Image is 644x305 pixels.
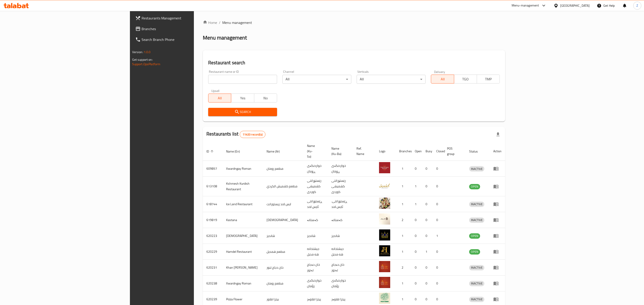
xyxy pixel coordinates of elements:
[263,260,303,276] td: خان دجاج تنور
[222,276,263,291] td: Xwardngay Roman
[469,217,484,223] div: INACTIVE
[469,249,480,254] span: OPEN
[208,75,277,84] input: Search for restaurant name or ID..
[222,196,263,212] td: Ice Land Restaurant
[142,37,234,42] span: Search Branch Phone
[303,212,328,228] td: کەستانە
[328,244,353,260] td: جيشتخانه هه مديل
[240,132,265,137] span: 11433 record(s)
[493,281,502,286] div: Menu
[396,142,411,161] th: Branches
[303,196,328,212] td: ڕێستۆرانتی ئایس لاند
[411,244,422,260] td: 0
[493,217,502,223] div: Menu
[396,276,411,291] td: 1
[379,162,390,173] img: Xwardngay Roman
[433,228,443,244] td: 1
[469,233,480,238] span: OPEN
[512,3,539,8] div: Menu-management
[396,228,411,244] td: 1
[379,245,390,256] img: Hamdel Restaurant
[256,95,275,101] span: No
[422,244,433,260] td: 1
[132,13,237,23] a: Restaurants Management
[456,76,475,82] span: TGO
[411,196,422,212] td: 1
[379,180,390,191] img: Kshmesh Kurdish Restaurant
[222,177,263,196] td: Kshmesh Kurdish Restaurant
[303,276,328,291] td: خواردنگەی رؤمان
[411,276,422,291] td: 0
[303,260,328,276] td: خان دەجاج تەنور
[132,23,237,34] a: Branches
[222,228,263,244] td: [DEMOGRAPHIC_DATA]
[411,161,422,177] td: 0
[263,228,303,244] td: شانديز
[493,129,503,140] div: Export file
[203,20,505,25] nav: breadcrumb
[411,177,422,196] td: 1
[144,49,151,55] span: 1.0.0
[396,177,411,196] td: 1
[454,75,477,84] button: TGO
[469,297,484,302] div: INACTIVE
[433,76,452,82] span: All
[263,276,303,291] td: مطعم رومان
[396,212,411,228] td: 2
[328,177,353,196] td: رێستۆرانتی کشمیشى كوردى
[469,265,484,270] span: INACTIVE
[396,244,411,260] td: 1
[206,149,215,154] span: ID
[493,184,502,189] div: Menu
[431,75,454,84] button: All
[422,228,433,244] td: 0
[422,161,433,177] td: 0
[422,260,433,276] td: 0
[331,146,347,157] span: Name (Ku-Ba)
[303,161,328,177] td: خواردنگەی ڕۆمان
[379,213,390,225] img: Kastana
[493,201,502,207] div: Menu
[222,244,263,260] td: Hamdel Restaurant
[208,59,500,66] h2: Restaurant search
[469,297,484,302] span: INACTIVE
[132,49,143,55] span: Version:
[132,34,237,45] a: Search Branch Phone
[233,95,252,101] span: Yes
[433,177,443,196] td: 0
[379,229,390,240] img: Shandiz
[433,244,443,260] td: 0
[396,196,411,212] td: 1
[490,142,505,161] th: Action
[263,244,303,260] td: مطعم همديل
[433,212,443,228] td: 0
[422,142,433,161] th: Busy
[212,109,273,115] span: Search
[263,196,303,212] td: ايس لاند ريستورانت
[434,70,445,73] label: Delivery
[469,166,484,171] span: INACTIVE
[231,94,254,102] button: Yes
[422,196,433,212] td: 0
[303,228,328,244] td: شانديز
[422,276,433,291] td: 0
[328,161,353,177] td: خواردنگەی ڕۆمان
[479,76,498,82] span: TMP
[222,212,263,228] td: Kastana
[254,94,277,102] button: No
[396,260,411,276] td: 2
[328,196,353,212] td: .ڕێستۆرانتی ئایس لاند
[263,212,303,228] td: [DEMOGRAPHIC_DATA]
[469,184,480,189] span: OPEN
[328,228,353,244] td: شانديز
[433,161,443,177] td: 0
[469,202,484,207] span: INACTIVE
[282,75,351,84] div: All
[469,281,484,286] div: INACTIVE
[411,212,422,228] td: 0
[240,131,265,138] div: Total records count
